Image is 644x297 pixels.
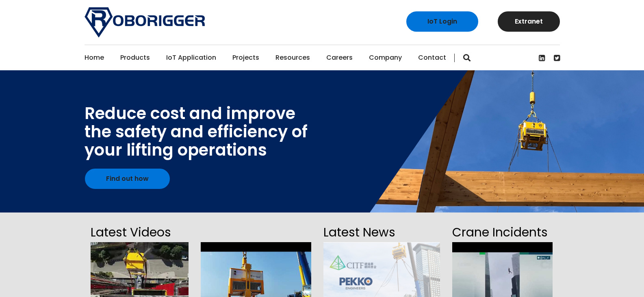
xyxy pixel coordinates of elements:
[85,7,205,37] img: Roborigger
[452,223,553,242] h2: Crane Incidents
[166,45,216,70] a: IoT Application
[275,45,310,70] a: Resources
[91,223,189,242] h2: Latest Videos
[85,104,308,159] div: Reduce cost and improve the safety and efficiency of your lifting operations
[369,45,402,70] a: Company
[323,223,440,242] h2: Latest News
[498,11,560,32] a: Extranet
[120,45,150,70] a: Products
[418,45,446,70] a: Contact
[85,45,104,70] a: Home
[232,45,259,70] a: Projects
[406,11,478,32] a: IoT Login
[85,169,170,189] a: Find out how
[326,45,353,70] a: Careers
